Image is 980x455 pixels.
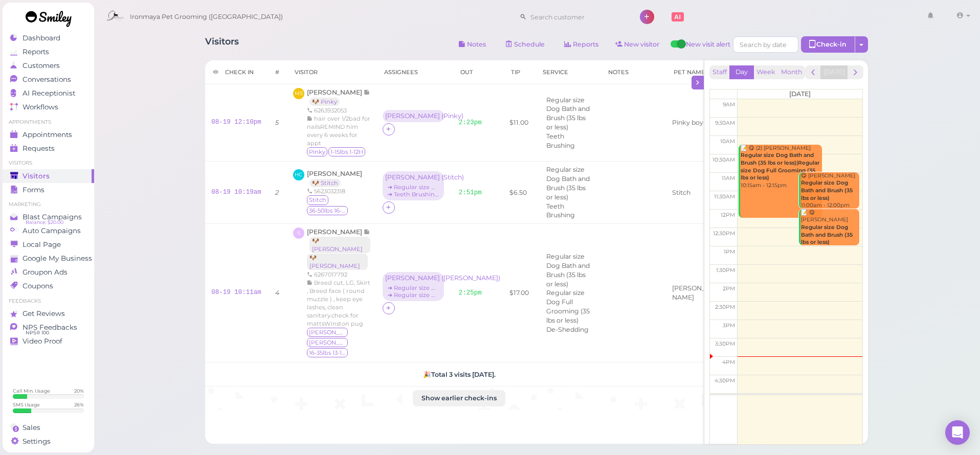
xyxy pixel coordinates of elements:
[74,388,84,394] div: 20 %
[741,152,819,181] b: Regular size Dog Bath and Brush (35 lbs or less)|Regular size Dog Full Grooming (35 lbs or less)
[503,84,535,162] td: $11.00
[26,218,63,226] span: Balance: $20.00
[3,298,94,305] li: Feedbacks
[3,100,94,114] a: Workflows
[383,110,447,123] div: [PERSON_NAME] (Pinky)
[23,186,44,194] span: Forms
[211,119,261,126] a: 08-19 12:10pm
[801,224,853,245] b: Regular size Dog Bath and Brush (35 lbs or less)
[307,228,364,236] span: [PERSON_NAME]
[3,279,94,293] a: Coupons
[307,88,364,96] span: [PERSON_NAME]
[3,321,94,334] a: NPS Feedbacks NPS® 100
[720,138,735,145] span: 10am
[307,328,348,337] span: Phillip
[714,193,735,200] span: 11:30am
[459,119,482,126] a: 2:23pm
[307,254,368,270] a: 🐶 [PERSON_NAME]
[721,212,735,218] span: 12pm
[13,388,50,394] div: Call Min. Usage
[544,288,594,325] li: Regular size Dog Full Grooming (35 lbs or less)
[74,401,84,408] div: 26 %
[801,179,853,201] b: Regular size Dog Bath and Brush (35 lbs or less)
[3,169,94,183] a: Visitors
[3,142,94,155] a: Requests
[544,132,594,150] li: Teeth Brushing
[3,201,94,208] li: Marketing
[23,130,72,139] span: Appointments
[503,162,535,224] td: $6.50
[23,337,62,346] span: Video Proof
[23,34,60,42] span: Dashboard
[364,88,370,96] span: Note
[3,435,94,448] a: Settings
[723,322,735,329] span: 3pm
[23,172,50,180] span: Visitors
[307,106,370,115] div: 6263932053
[23,144,55,153] span: Requests
[459,289,482,297] a: 2:25pm
[376,60,453,84] th: Assignees
[3,160,94,167] li: Visitors
[459,189,482,196] a: 2:51pm
[307,195,328,204] span: Stitch
[275,189,279,196] i: 2
[800,172,859,210] div: 😋 [PERSON_NAME] 11:00am - 12:00pm
[3,183,94,197] a: Forms
[740,145,822,190] div: 📝 😋 (2) [PERSON_NAME] 10:15am - 12:15pm
[309,98,340,106] a: 🐶 Pinky
[527,9,626,25] input: Search customer
[503,60,535,84] th: Tip
[3,210,94,224] a: Blast Campaigns Balance: $20.00
[23,103,58,111] span: Workflows
[672,284,707,302] div: [PERSON_NAME]
[945,420,970,445] div: Open Intercom Messenger
[450,36,495,53] button: Notes
[383,171,447,201] div: [PERSON_NAME] (Stitch) ➔ Regular size Dog Bath and Brush (35 lbs or less) ➔ Teeth Brushing
[23,268,68,277] span: Groupon Ads
[307,187,370,195] div: 5623032318
[3,31,94,45] a: Dashboard
[211,289,261,296] a: 08-19 10:11am
[307,228,373,269] a: [PERSON_NAME] 🐶 [PERSON_NAME] 🐶 [PERSON_NAME]
[205,36,239,55] h1: Visitors
[715,377,735,384] span: 4:30pm
[544,252,594,288] li: Regular size Dog Bath and Brush (35 lbs or less)
[3,86,94,100] a: AI Receptionist
[413,390,505,406] button: Show earlier check-ins
[722,175,735,181] span: 11am
[23,89,75,98] span: AI Receptionist
[3,128,94,142] a: Appointments
[23,226,81,235] span: Auto Campaigns
[535,60,600,84] th: Service
[722,359,735,366] span: 4pm
[789,90,811,98] span: [DATE]
[3,252,94,265] a: Google My Business
[293,169,304,180] span: HC
[672,118,707,127] div: Pinky boy
[293,88,304,99] span: MS
[328,147,365,156] span: 1-15lbs 1-12H
[497,36,553,53] a: Schedule
[503,224,535,362] td: $17.00
[385,184,441,191] div: ➔ Regular size Dog Bath and Brush (35 lbs or less)
[3,334,94,348] a: Video Proof
[556,36,607,53] a: Reports
[453,60,488,84] th: Out
[307,170,362,177] span: [PERSON_NAME]
[275,289,279,297] i: 4
[211,371,707,378] h5: 🎉 Total 3 visits [DATE].
[709,65,730,79] button: Staff
[672,188,707,197] div: Stitch
[205,60,268,84] th: Check in
[23,309,65,318] span: Get Reviews
[600,60,666,84] th: Notes
[544,165,594,201] li: Regular size Dog Bath and Brush (35 lbs or less)
[724,248,735,255] span: 1pm
[307,206,348,215] span: 36-50lbs 16-20H
[385,275,441,282] div: [PERSON_NAME] ( [PERSON_NAME] )
[801,36,855,53] div: Check-in
[23,75,71,84] span: Conversations
[674,68,705,76] div: Pet Name
[729,65,754,79] button: Day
